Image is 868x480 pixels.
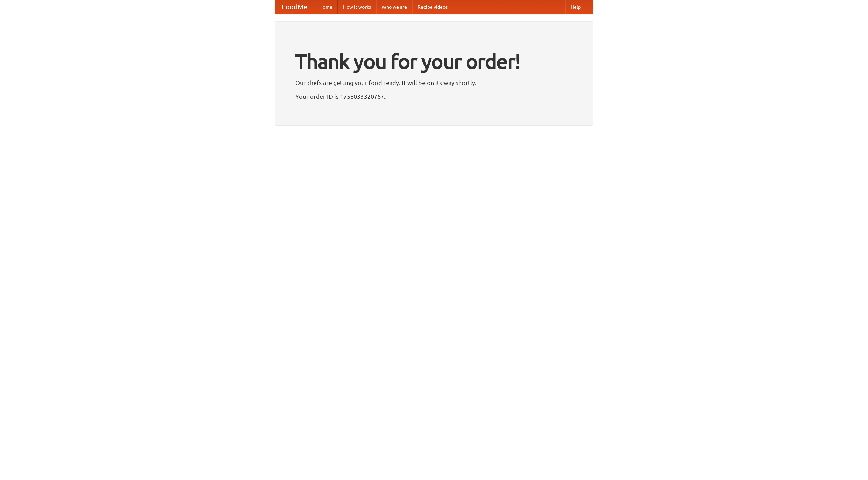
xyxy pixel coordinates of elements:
p: Your order ID is 1758033320767. [295,91,573,101]
a: FoodMe [275,0,314,14]
a: Who we are [376,0,412,14]
a: Home [314,0,338,14]
h1: Thank you for your order! [295,45,573,78]
p: Our chefs are getting your food ready. It will be on its way shortly. [295,78,573,88]
a: Help [565,0,586,14]
a: Recipe videos [412,0,453,14]
a: How it works [338,0,376,14]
